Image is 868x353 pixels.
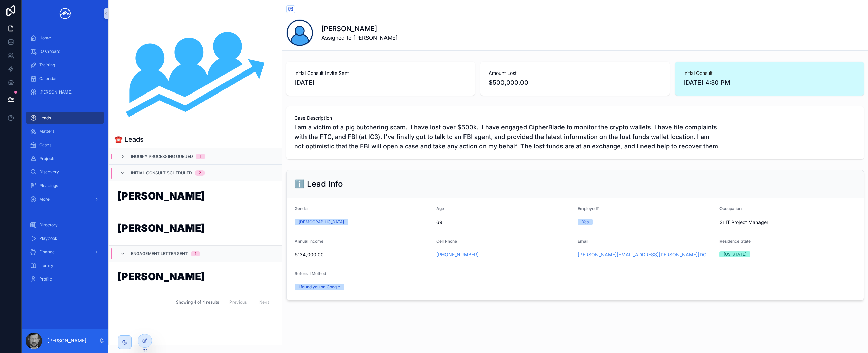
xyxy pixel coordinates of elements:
span: 69 [436,219,573,226]
span: Home [39,35,51,41]
a: Matters [26,125,104,138]
h1: [PERSON_NAME] [117,191,274,204]
span: Leads [39,115,51,121]
span: Referral Method [295,271,326,276]
span: Inquiry Processing Queued [131,154,193,159]
a: Playbook [26,232,104,245]
a: [PERSON_NAME][EMAIL_ADDRESS][PERSON_NAME][DOMAIN_NAME] [578,251,714,258]
a: Projects [26,152,104,165]
a: Training [26,59,104,71]
span: [PERSON_NAME] [39,89,72,95]
span: Engagement Letter Sent [131,251,188,256]
span: Age [436,206,444,211]
span: Calendar [39,76,57,81]
span: Annual Income [295,238,323,244]
span: Profile [39,276,52,282]
a: [PERSON_NAME] [109,181,282,213]
span: Projects [39,156,55,161]
a: Library [26,259,104,272]
span: Residence State [719,238,751,244]
div: 1 [200,154,201,159]
span: [DATE] [294,78,467,87]
span: Matters [39,129,54,134]
span: Finance [39,249,55,255]
div: 1 [195,251,196,256]
span: Dashboard [39,49,60,54]
span: $134,000.00 [295,251,431,258]
span: Amount Lost [489,70,661,77]
a: Pleadings [26,180,104,192]
a: Cases [26,139,104,151]
h2: ℹ️ Lead Info [295,179,343,189]
a: Calendar [26,72,104,85]
img: App logo [57,8,73,19]
div: 2 [199,170,201,176]
a: Discovery [26,166,104,178]
h1: [PERSON_NAME] [321,24,398,34]
div: I found you on Google [299,284,340,290]
p: [PERSON_NAME] [47,337,86,344]
span: I am a victim of a pig butchering scam. I have lost over $500k. I have engaged CipherBlade to mon... [294,123,856,151]
div: [US_STATE] [724,251,746,257]
a: More [26,193,104,205]
span: Cases [39,142,51,148]
a: Leads [26,112,104,124]
span: Cell Phone [436,238,457,244]
span: Training [39,62,55,68]
span: Library [39,263,53,268]
span: More [39,196,50,202]
a: Home [26,32,104,44]
span: Occupation [719,206,742,211]
span: Initial Consult [683,70,856,77]
span: Email [578,238,588,244]
span: Discovery [39,169,59,175]
span: Pleadings [39,183,58,188]
span: Sr IT Project Manager [719,219,856,226]
span: [DATE] 4:30 PM [683,78,856,87]
a: [PERSON_NAME] [26,86,104,98]
div: Yes [582,219,589,225]
span: Employed? [578,206,599,211]
span: Initial Consult Invite Sent [294,70,467,77]
span: Showing 4 of 4 results [176,299,219,305]
a: Profile [26,273,104,285]
span: Directory [39,222,58,228]
span: Gender [295,206,309,211]
a: [PHONE_NUMBER] [436,251,479,258]
h1: [PERSON_NAME] [117,223,274,236]
h1: ☎️ Leads [114,134,144,144]
span: Initial Consult Scheduled [131,170,192,176]
span: Case Description [294,115,856,121]
a: [PERSON_NAME] [109,262,282,294]
span: Assigned to [PERSON_NAME] [321,34,398,42]
a: [PERSON_NAME] [109,213,282,245]
h1: [PERSON_NAME] [117,271,274,284]
a: Dashboard [26,45,104,58]
div: [DEMOGRAPHIC_DATA] [299,219,344,225]
span: $500,000.00 [489,78,661,87]
a: Finance [26,246,104,258]
span: Playbook [39,236,57,241]
div: scrollable content [22,27,108,294]
a: Directory [26,219,104,231]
